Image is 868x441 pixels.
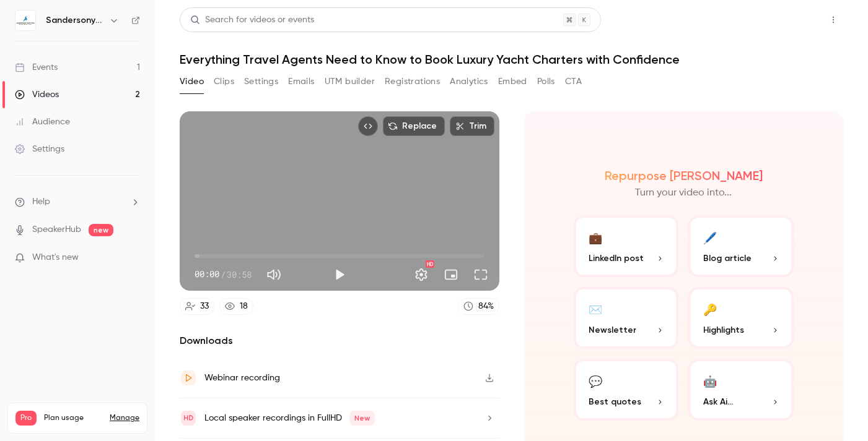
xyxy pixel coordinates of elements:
[180,52,843,67] h1: Everything Travel Agents Need to Know to Book Luxury Yacht Charters with Confidence
[703,228,717,247] div: 🖊️
[240,300,248,313] div: 18
[703,323,744,336] span: Highlights
[195,268,219,281] span: 00:00
[688,359,794,421] button: 🤖Ask Ai...
[383,116,445,136] button: Replace
[200,300,209,313] div: 33
[574,287,679,349] button: ✉️Newsletter
[589,252,644,265] span: LinkedIn post
[89,224,113,236] span: new
[703,252,752,265] span: Blog article
[227,268,252,281] span: 30:58
[574,359,679,421] button: 💬Best quotes
[589,323,636,336] span: Newsletter
[688,215,794,277] button: 🖊️Blog article
[426,260,434,268] div: HD
[32,195,50,208] span: Help
[635,186,732,200] p: Turn your video into...
[468,262,493,287] button: Full screen
[110,413,139,423] a: Manage
[32,223,81,236] a: SpeakerHub
[703,371,717,390] div: 🤖
[15,88,59,101] div: Videos
[327,262,352,287] button: Play
[765,7,813,32] button: Share
[214,72,234,92] button: Clips
[688,287,794,349] button: 🔑Highlights
[537,72,555,92] button: Polls
[204,411,375,426] div: Local speaker recordings in FullHD
[589,395,641,408] span: Best quotes
[195,268,252,281] div: 00:00
[15,11,35,30] img: Sandersonyachting
[385,72,440,92] button: Registrations
[325,72,375,92] button: UTM builder
[32,251,79,264] span: What's new
[15,195,140,208] li: help-dropdown-opener
[219,298,253,315] a: 18
[823,10,843,30] button: Top Bar Actions
[180,333,499,348] h2: Downloads
[498,72,527,92] button: Embed
[703,299,717,319] div: 🔑
[15,116,70,128] div: Audience
[589,228,602,247] div: 💼
[589,299,602,319] div: ✉️
[221,268,226,281] span: /
[349,411,375,426] span: New
[190,14,314,27] div: Search for videos or events
[458,298,499,315] a: 84%
[125,252,140,263] iframe: Noticeable Trigger
[204,370,280,385] div: Webinar recording
[180,72,204,92] button: Video
[450,72,488,92] button: Analytics
[478,300,494,313] div: 84 %
[703,395,733,408] span: Ask Ai...
[574,215,679,277] button: 💼LinkedIn post
[261,262,286,287] button: Mute
[15,61,58,74] div: Events
[244,72,278,92] button: Settings
[46,14,104,27] h6: Sandersonyachting
[565,72,582,92] button: CTA
[358,116,378,136] button: Embed video
[605,168,763,183] h2: Repurpose [PERSON_NAME]
[409,262,434,287] button: Settings
[589,371,602,390] div: 💬
[15,411,37,426] span: Pro
[180,298,214,315] a: 33
[288,72,314,92] button: Emails
[450,116,494,136] button: Trim
[44,413,102,423] span: Plan usage
[15,143,64,155] div: Settings
[439,262,463,287] button: Turn on miniplayer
